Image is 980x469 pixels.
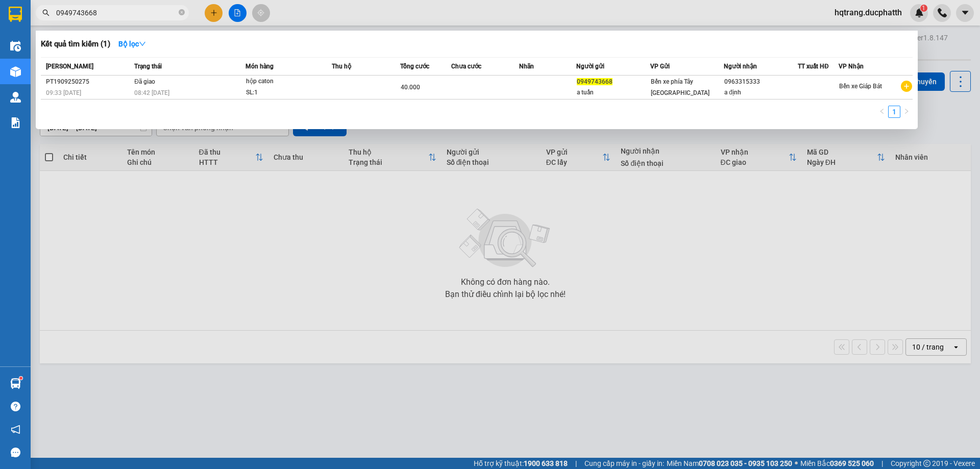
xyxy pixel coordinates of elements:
div: 0963315333 [724,77,797,87]
span: 40.000 [401,84,420,91]
span: 09:33 [DATE] [46,89,81,96]
span: Bến xe Giáp Bát [839,83,882,90]
span: Bến xe phía Tây [GEOGRAPHIC_DATA] [651,78,709,96]
img: logo-vxr [9,7,22,22]
span: close-circle [179,8,185,18]
input: Tìm tên, số ĐT hoặc mã đơn [56,7,177,18]
span: notification [11,425,20,434]
span: Đã giao [134,78,155,85]
span: Thu hộ [332,63,351,70]
span: Người gửi [576,63,604,70]
span: right [903,108,910,114]
img: warehouse-icon [10,41,21,52]
div: a tuấn [577,87,650,98]
span: Tổng cước [400,63,429,70]
li: 1 [888,106,900,118]
div: hộp caton [246,76,323,87]
strong: Bộ lọc [118,40,146,48]
span: TT xuất HĐ [798,63,829,70]
span: 0949743668 [577,78,612,85]
span: [PERSON_NAME] [46,63,93,70]
div: SL: 1 [246,87,323,98]
span: close-circle [179,9,185,15]
span: question-circle [11,402,20,411]
img: solution-icon [10,117,21,128]
button: Bộ lọcdown [110,36,154,52]
button: right [900,106,913,118]
h3: Kết quả tìm kiếm ( 1 ) [41,39,110,50]
li: Next Page [900,106,913,118]
span: 08:42 [DATE] [134,89,169,96]
span: VP Nhận [839,63,864,70]
div: a định [724,87,797,98]
div: PT1909250275 [46,77,131,87]
li: Previous Page [876,106,888,118]
span: left [879,108,885,114]
span: Món hàng [246,63,274,70]
span: Nhãn [519,63,534,70]
span: down [139,40,146,47]
button: left [876,106,888,118]
span: Người nhận [724,63,757,70]
img: warehouse-icon [10,92,21,103]
span: search [42,9,50,16]
img: warehouse-icon [10,378,21,389]
img: warehouse-icon [10,66,21,77]
sup: 1 [19,377,22,380]
span: VP Gửi [650,63,670,70]
span: message [11,448,20,457]
span: Chưa cước [451,63,481,70]
a: 1 [889,106,900,117]
span: plus-circle [901,81,912,92]
span: Trạng thái [134,63,162,70]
